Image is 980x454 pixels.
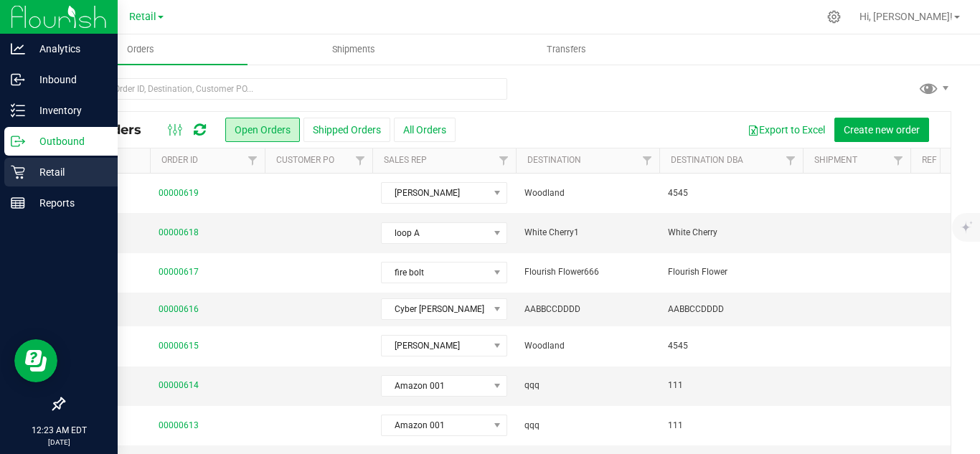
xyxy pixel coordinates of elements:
[25,133,111,150] p: Outbound
[159,419,199,432] a: 00000613
[524,379,651,392] span: qqq
[814,155,857,165] a: Shipment
[382,183,489,203] span: [PERSON_NAME]
[460,34,673,65] a: Transfers
[11,196,25,210] inline-svg: Reports
[159,265,199,279] a: 00000617
[25,102,111,119] p: Inventory
[161,155,198,165] a: Order ID
[382,263,489,283] span: fire bolt
[668,265,794,279] span: Flourish Flower
[159,226,199,240] a: 00000618
[313,43,395,56] span: Shipments
[63,78,507,100] input: Search Order ID, Destination, Customer PO...
[276,155,334,165] a: Customer PO
[303,118,390,142] button: Shipped Orders
[25,71,111,88] p: Inbound
[11,72,25,87] inline-svg: Inbound
[859,11,953,22] span: Hi, [PERSON_NAME]!
[382,376,489,396] span: Amazon 001
[834,118,929,142] button: Create new order
[524,186,651,200] span: Woodland
[384,155,427,165] a: Sales Rep
[241,148,265,173] a: Filter
[779,148,803,173] a: Filter
[14,339,57,382] iframe: Resource center
[524,339,651,353] span: Woodland
[382,223,489,243] span: loop A
[668,186,794,200] span: 4545
[668,379,794,392] span: 111
[159,379,199,392] a: 00000614
[671,155,743,165] a: Destination DBA
[527,155,581,165] a: Destination
[394,118,456,142] button: All Orders
[11,134,25,148] inline-svg: Outbound
[668,226,794,240] span: White Cherry
[225,118,300,142] button: Open Orders
[349,148,372,173] a: Filter
[382,336,489,356] span: [PERSON_NAME]
[492,148,516,173] a: Filter
[129,11,156,23] span: Retail
[844,124,920,136] span: Create new order
[382,415,489,435] span: Amazon 001
[524,303,651,316] span: AABBCCDDDD
[382,299,489,319] span: Cyber [PERSON_NAME]
[159,186,199,200] a: 00000619
[25,194,111,212] p: Reports
[25,40,111,57] p: Analytics
[527,43,606,56] span: Transfers
[524,265,651,279] span: Flourish Flower666
[922,155,969,165] a: Ref Field 1
[11,165,25,179] inline-svg: Retail
[159,339,199,353] a: 00000615
[34,34,248,65] a: Orders
[668,339,794,353] span: 4545
[668,419,794,432] span: 111
[25,164,111,181] p: Retail
[825,10,843,24] div: Manage settings
[887,148,910,173] a: Filter
[524,226,651,240] span: White Cherry1
[11,103,25,118] inline-svg: Inventory
[6,437,111,448] p: [DATE]
[108,43,174,56] span: Orders
[248,34,461,65] a: Shipments
[738,118,834,142] button: Export to Excel
[159,303,199,316] a: 00000616
[668,303,794,316] span: AABBCCDDDD
[636,148,659,173] a: Filter
[11,42,25,56] inline-svg: Analytics
[6,424,111,437] p: 12:23 AM EDT
[524,419,651,432] span: qqq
